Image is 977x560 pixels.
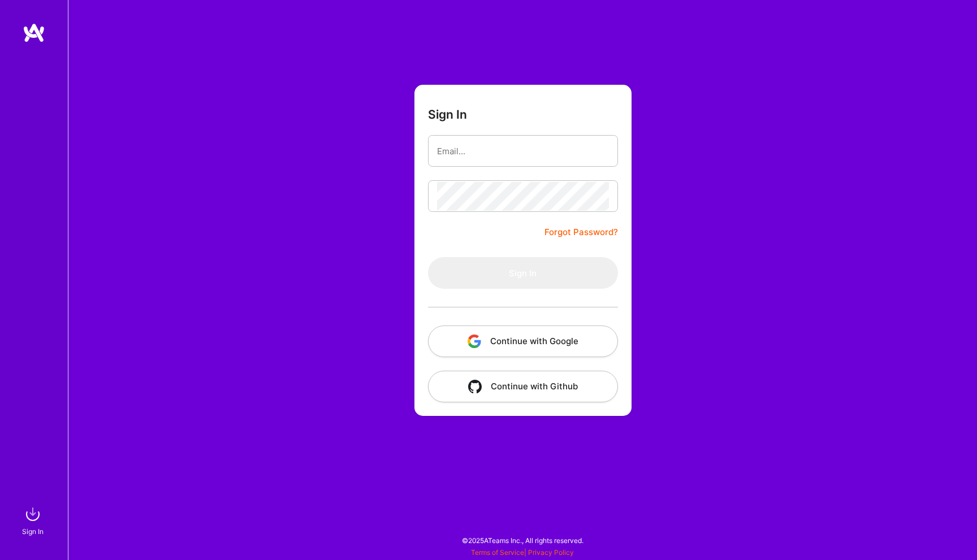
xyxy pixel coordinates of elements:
[471,548,574,557] span: |
[22,526,44,537] div: Sign In
[428,325,618,357] button: Continue with Google
[471,548,524,557] a: Terms of Service
[428,257,618,289] button: Sign In
[437,137,609,166] input: Email...
[528,548,574,557] a: Privacy Policy
[68,526,977,554] div: © 2025 ATeams Inc., All rights reserved.
[468,380,482,393] img: icon
[544,225,618,239] a: Forgot Password?
[428,107,467,121] h3: Sign In
[21,503,44,526] img: sign in
[428,371,618,402] button: Continue with Github
[24,503,44,537] a: sign inSign In
[23,23,45,43] img: logo
[468,335,481,348] img: icon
